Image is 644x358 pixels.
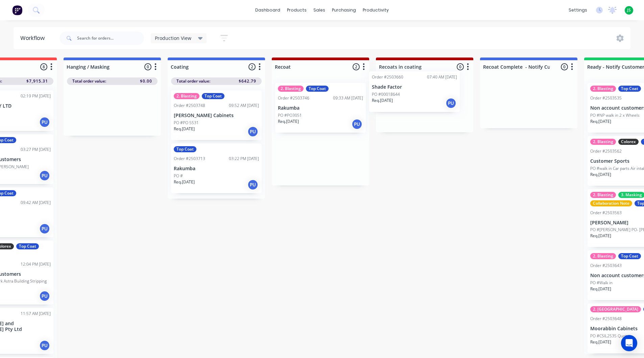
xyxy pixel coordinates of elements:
[565,5,591,15] div: settings
[144,63,151,70] span: 0
[239,78,256,84] span: $642.79
[67,63,133,70] input: Enter column name…
[140,78,152,84] span: $0.00
[77,31,144,45] input: Search for orders...
[627,7,631,13] span: JS
[379,63,446,70] input: Enter column name…
[359,5,392,15] div: productivity
[40,63,47,70] span: 8
[329,5,359,15] div: purchasing
[171,63,237,70] input: Enter column name…
[284,5,310,15] div: products
[561,63,568,70] span: 0
[12,5,22,15] img: Factory
[176,78,210,84] span: Total order value:
[26,78,48,84] span: $7,915.31
[483,63,550,70] input: Enter column name…
[275,63,341,70] input: Enter column name…
[353,63,360,70] span: 2
[621,335,637,351] div: Open Intercom Messenger
[20,34,48,42] div: Workflow
[72,78,106,84] span: Total order value:
[252,5,284,15] a: dashboard
[155,35,191,42] span: Production View
[310,5,329,15] div: sales
[457,63,464,70] span: 0
[248,63,256,70] span: 2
